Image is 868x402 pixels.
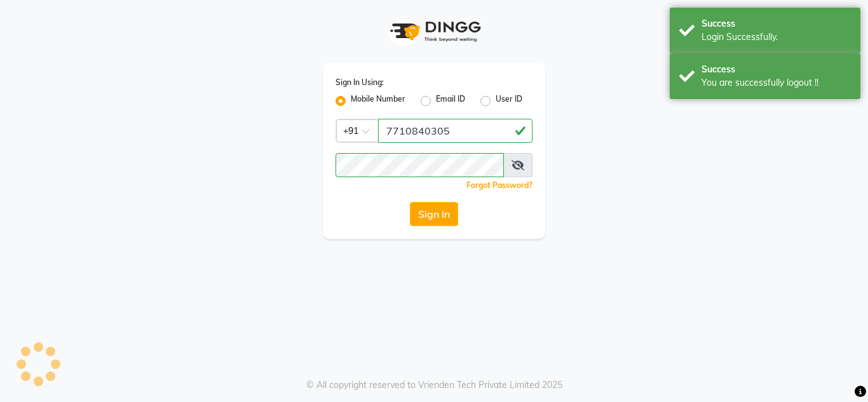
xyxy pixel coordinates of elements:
[336,153,504,177] input: Username
[702,63,851,76] div: Success
[436,93,465,109] label: Email ID
[383,13,485,50] img: logo1.svg
[351,93,405,109] label: Mobile Number
[378,119,532,143] input: Username
[336,77,384,88] label: Sign In Using:
[702,76,851,90] div: You are successfully logout !!
[702,30,851,44] div: Login Successfully.
[496,93,522,109] label: User ID
[466,180,532,190] a: Forgot Password?
[702,17,851,30] div: Success
[410,202,458,226] button: Sign In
